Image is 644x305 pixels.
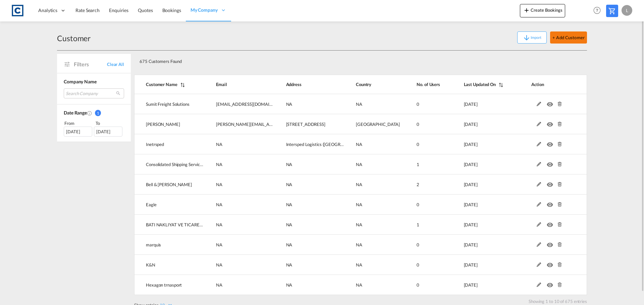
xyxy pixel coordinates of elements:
[591,5,603,16] span: Help
[138,7,153,13] span: Quotes
[205,255,274,275] td: NA
[464,242,478,247] span: [DATE]
[275,235,344,255] td: NA
[417,182,419,187] span: 2
[344,215,400,235] td: NA
[38,7,57,14] span: Analytics
[464,182,478,187] span: [DATE]
[94,127,122,137] div: [DATE]
[146,202,157,207] span: Eagle
[205,174,274,195] td: NA
[417,202,419,207] span: 0
[344,195,400,215] td: NA
[275,134,344,154] td: Intersped Logistics (UK) Limited
[464,142,478,147] span: [DATE]
[515,75,587,94] th: Action
[400,255,447,275] td: 0
[286,122,325,127] span: [STREET_ADDRESS]
[216,262,222,268] span: NA
[344,174,400,195] td: NA
[216,202,222,207] span: NA
[417,222,419,227] span: 1
[520,4,565,17] button: icon-plus 400-fgCreate Bookings
[400,215,447,235] td: 1
[447,195,515,215] td: 2025-09-23
[134,255,205,275] td: K&N
[137,53,540,67] div: 675 Customers Found
[146,242,161,247] span: marquis
[216,162,222,167] span: NA
[417,162,419,167] span: 1
[344,134,400,154] td: NA
[464,101,478,107] span: [DATE]
[64,120,124,137] span: From To [DATE][DATE]
[205,215,274,235] td: NA
[447,275,515,295] td: 2025-09-12
[400,94,447,114] td: 0
[146,162,249,167] span: Consolidated Shipping Services [GEOGRAPHIC_DATA]
[205,114,274,134] td: daniel@seagulls.com.pk
[344,235,400,255] td: NA
[400,75,447,94] th: No. of Users
[64,79,97,84] span: Company Name
[275,75,344,94] th: Address
[417,282,419,288] span: 0
[275,154,344,174] td: NA
[356,222,362,227] span: NA
[286,162,292,167] span: NA
[74,61,107,68] span: Filters
[356,262,362,268] span: NA
[64,127,92,137] div: [DATE]
[275,114,344,134] td: Office No. 7, First Floor, Plaza No. 38, Search Mansion, Bahria Springs Commercial Phase 7, Bahri...
[275,195,344,215] td: NA
[523,6,531,14] md-icon: icon-plus 400-fg
[447,255,515,275] td: 2025-09-16
[95,120,124,127] div: To
[523,34,531,42] md-icon: icon-arrow-down
[447,215,515,235] td: 2025-09-18
[216,122,323,127] span: [PERSON_NAME][EMAIL_ADDRESS][DOMAIN_NAME]
[205,195,274,215] td: NA
[134,75,205,94] th: Customer Name
[400,235,447,255] td: 0
[464,122,478,127] span: [DATE]
[286,101,292,107] span: NA
[344,114,400,134] td: Pakistan
[286,182,292,187] span: NA
[146,142,164,147] span: Inetrsped
[550,31,587,44] button: + Add Customer
[622,5,632,16] div: L
[205,134,274,154] td: NA
[286,242,292,247] span: NA
[547,120,555,125] md-icon: icon-eye
[464,222,478,227] span: [DATE]
[356,162,362,167] span: NA
[447,154,515,174] td: 2025-09-29
[464,282,478,288] span: [DATE]
[417,262,419,268] span: 0
[134,94,205,114] td: Sumit Freight Solutions
[191,7,218,13] span: My Company
[216,101,288,107] span: [EMAIL_ADDRESS][DOMAIN_NAME]
[447,235,515,255] td: 2025-09-17
[447,75,515,94] th: Last Updated On
[547,221,555,225] md-icon: icon-eye
[64,120,93,127] div: From
[356,101,362,107] span: NA
[447,174,515,195] td: 2025-09-30
[356,282,362,288] span: NA
[205,75,274,94] th: Email
[216,222,222,227] span: NA
[356,202,362,207] span: NA
[356,242,362,247] span: NA
[447,94,515,114] td: 2025-10-08
[134,215,205,235] td: BATI NAKLIYAT VE TICARET A.S
[344,94,400,114] td: NA
[400,275,447,295] td: 0
[275,275,344,295] td: NA
[286,262,292,268] span: NA
[547,281,555,286] md-icon: icon-eye
[216,242,222,247] span: NA
[286,282,292,288] span: NA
